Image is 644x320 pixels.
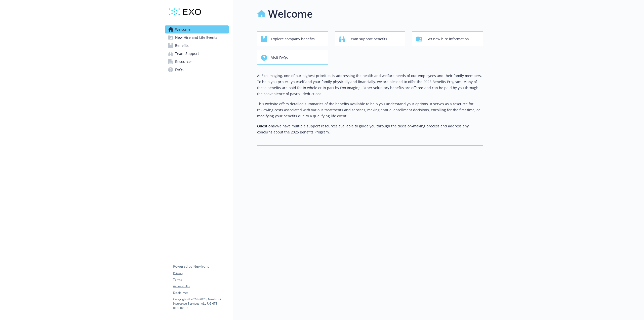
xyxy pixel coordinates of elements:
button: Team support benefits [335,31,406,46]
button: Explore company benefits [257,31,328,46]
span: New Hire and Life Events [175,33,217,42]
span: FAQs [175,66,184,74]
span: Team Support [175,50,199,58]
a: Disclaimer [173,291,228,295]
span: Resources [175,58,192,66]
span: Benefits [175,42,189,50]
a: Resources [165,58,229,66]
a: FAQs [165,66,229,74]
a: Privacy [173,271,228,275]
a: New Hire and Life Events [165,33,229,42]
span: Team support benefits [349,34,387,44]
p: We have multiple support resources available to guide you through the decision-making process and... [257,123,483,135]
a: Team Support [165,50,229,58]
button: Visit FAQs [257,50,328,65]
p: At Exo Imaging, one of our highest priorities is addressing the health and welfare needs of our e... [257,73,483,97]
h1: Welcome [268,6,313,21]
a: Terms [173,277,228,282]
p: This website offers detailed summaries of the benefits available to help you understand your opti... [257,101,483,119]
a: Accessibility [173,284,228,289]
button: Get new hire information [412,31,483,46]
a: Welcome [165,25,229,33]
a: Benefits [165,42,229,50]
span: Get new hire information [426,34,469,44]
strong: Questions? [257,124,276,128]
span: Visit FAQs [271,53,288,62]
p: Copyright © 2024 - 2025 , Newfront Insurance Services, ALL RIGHTS RESERVED [173,297,228,310]
span: Welcome [175,25,190,33]
span: Explore company benefits [271,34,315,44]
